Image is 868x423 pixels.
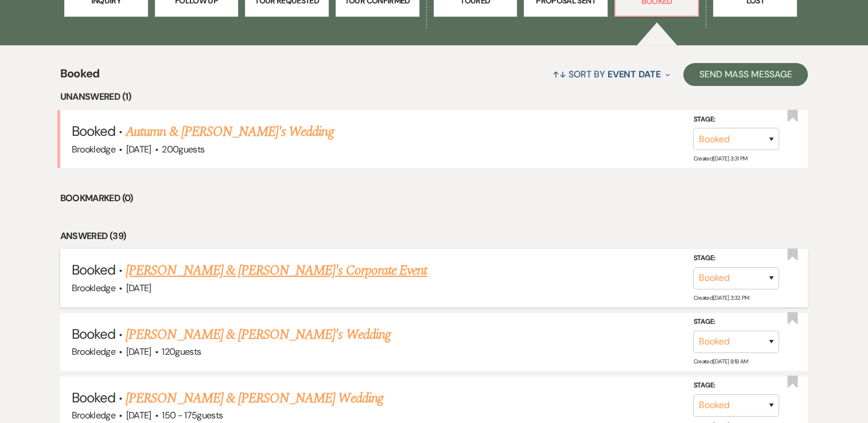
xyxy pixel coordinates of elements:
[72,346,116,358] span: Brookledge
[693,155,747,162] span: Created: [DATE] 3:31 PM
[72,122,115,140] span: Booked
[552,68,566,80] span: ↑↓
[683,63,808,86] button: Send Mass Message
[72,282,116,294] span: Brookledge
[72,261,115,279] span: Booked
[548,59,674,89] button: Sort By Event Date
[162,346,201,358] span: 120 guests
[60,229,808,244] li: Answered (39)
[72,409,116,421] span: Brookledge
[126,260,427,281] a: [PERSON_NAME] & [PERSON_NAME]'s Corporate Event
[693,252,779,265] label: Stage:
[126,324,391,345] a: [PERSON_NAME] & [PERSON_NAME]'s Wedding
[126,388,383,409] a: [PERSON_NAME] & [PERSON_NAME] Wedding
[162,143,204,155] span: 200 guests
[693,113,779,126] label: Stage:
[126,143,151,155] span: [DATE]
[693,294,749,301] span: Created: [DATE] 3:32 PM
[60,191,808,206] li: Bookmarked (0)
[60,89,808,104] li: Unanswered (1)
[162,409,223,421] span: 150 - 175 guests
[126,346,151,358] span: [DATE]
[126,122,333,142] a: Autumn & [PERSON_NAME]'s Wedding
[72,389,115,406] span: Booked
[693,316,779,328] label: Stage:
[608,68,661,80] span: Event Date
[72,325,115,343] span: Booked
[60,65,100,89] span: Booked
[693,358,748,365] span: Created: [DATE] 8:19 AM
[126,282,151,294] span: [DATE]
[693,379,779,392] label: Stage:
[126,409,151,421] span: [DATE]
[72,143,116,155] span: Brookledge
